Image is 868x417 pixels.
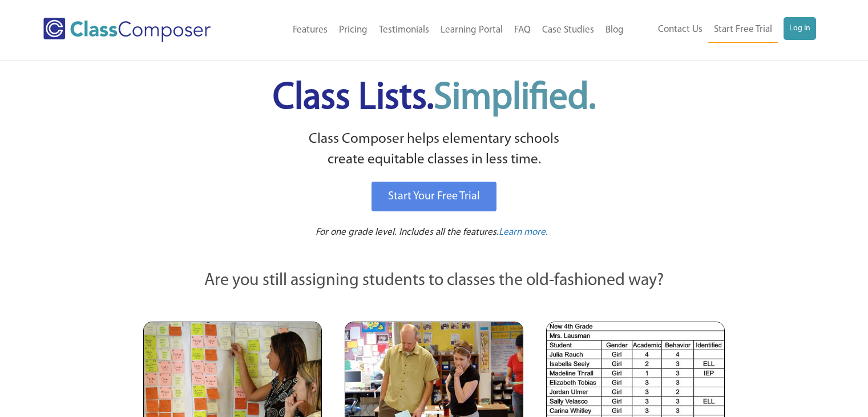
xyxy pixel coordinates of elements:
[273,80,596,117] span: Class Lists.
[508,18,536,43] a: FAQ
[536,18,600,43] a: Case Studies
[333,18,373,43] a: Pricing
[600,18,629,43] a: Blog
[708,17,778,43] a: Start Free Trial
[652,17,708,42] a: Contact Us
[316,227,499,237] span: For one grade level. Includes all the features.
[43,18,211,42] img: Class Composer
[435,18,508,43] a: Learning Portal
[373,18,435,43] a: Testimonials
[287,18,333,43] a: Features
[143,268,725,294] p: Are you still assigning students to classes the old-fashioned way?
[499,226,548,240] a: Learn more.
[372,182,496,211] a: Start Your Free Trial
[434,80,596,117] span: Simplified.
[247,18,629,43] nav: Header Menu
[499,227,548,237] span: Learn more.
[388,191,480,202] span: Start Your Free Trial
[784,17,816,40] a: Log In
[142,129,727,171] p: Class Composer helps elementary schools create equitable classes in less time.
[629,17,816,43] nav: Header Menu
